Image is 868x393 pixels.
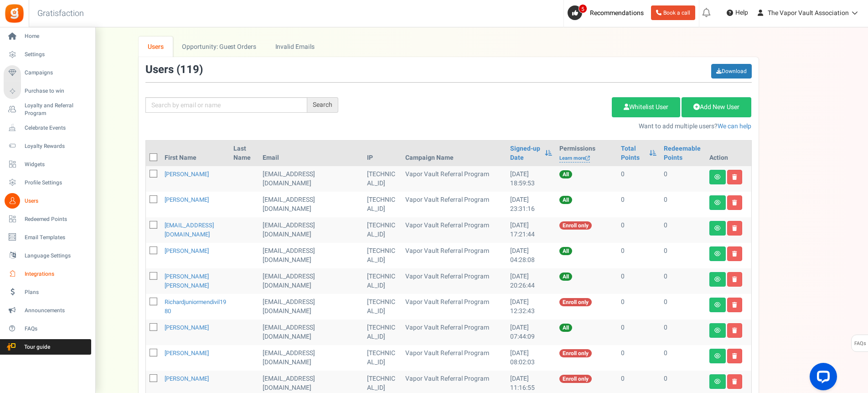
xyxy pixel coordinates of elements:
i: Delete user [732,328,737,333]
td: [EMAIL_ADDRESS][DOMAIN_NAME] [259,268,363,294]
td: [TECHNICAL_ID] [363,320,402,345]
img: Gratisfaction [4,3,25,24]
span: FAQs [854,335,866,352]
td: 0 [617,243,660,268]
td: Vapor Vault Referral Program [402,217,506,243]
td: Vapor Vault Referral Program [402,243,506,268]
span: Home [25,32,88,40]
a: Invalid Emails [266,37,324,57]
td: Vapor Vault Referral Program [402,166,506,192]
span: Settings [25,51,88,58]
a: Home [4,29,91,44]
a: Announcements [4,303,91,318]
span: All [559,247,572,255]
span: Language Settings [25,252,88,260]
i: View details [714,277,721,282]
i: View details [714,353,721,359]
span: 119 [180,62,199,78]
td: [DATE] 20:26:44 [506,268,556,294]
span: Enroll only [559,375,592,383]
i: Delete user [732,353,737,359]
td: [EMAIL_ADDRESS][DOMAIN_NAME] [259,345,363,371]
a: Loyalty and Referral Program [4,102,91,117]
td: Vapor Vault Referral Program [402,320,506,345]
a: Download [711,64,752,79]
a: Help [723,5,752,20]
i: View details [714,251,721,257]
td: [TECHNICAL_ID] [363,217,402,243]
th: Email [259,141,363,166]
span: Enroll only [559,298,592,306]
td: [EMAIL_ADDRESS][DOMAIN_NAME] [259,294,363,320]
a: Language Settings [4,248,91,263]
span: Announcements [25,307,88,314]
i: Delete user [732,251,737,257]
td: 0 [617,268,660,294]
td: [TECHNICAL_ID] [363,243,402,268]
td: 0 [660,320,706,345]
td: Vapor Vault Referral Program [402,294,506,320]
i: View details [714,328,721,333]
th: Last Name [230,141,259,166]
td: 0 [617,345,660,371]
td: Vapor Vault Referral Program [402,268,506,294]
td: [EMAIL_ADDRESS][DOMAIN_NAME] [259,217,363,243]
td: 0 [660,217,706,243]
td: 0 [617,217,660,243]
td: [EMAIL_ADDRESS][DOMAIN_NAME] [259,320,363,345]
td: 0 [660,294,706,320]
a: Widgets [4,157,91,172]
td: [DATE] 23:31:16 [506,192,556,217]
td: [TECHNICAL_ID] [363,166,402,192]
a: [PERSON_NAME] [165,195,209,204]
td: [TECHNICAL_ID] [363,192,402,217]
i: Delete user [732,277,737,282]
a: [PERSON_NAME] [165,349,209,357]
td: [DATE] 18:59:53 [506,166,556,192]
span: 5 [579,4,587,13]
th: Permissions [556,141,617,166]
span: Campaigns [25,69,88,77]
td: [DATE] 04:28:08 [506,243,556,268]
th: Campaign Name [402,141,506,166]
span: All [559,324,572,332]
a: Signed-up Date [510,144,540,162]
span: Email Templates [25,234,88,241]
a: Learn more [559,155,590,162]
a: Users [139,37,173,57]
td: Vapor Vault Referral Program [402,192,506,217]
a: Book a call [651,5,695,20]
span: Tour guide [4,343,68,351]
a: 5 Recommendations [568,5,647,20]
a: Users [4,193,91,209]
td: 0 [617,166,660,192]
span: Purchase to win [25,87,88,95]
i: View details [714,174,721,180]
i: Delete user [732,200,737,205]
span: Plans [25,288,88,296]
a: [PERSON_NAME] [165,170,209,178]
a: Redeemed Points [4,211,91,227]
a: Integrations [4,266,91,282]
span: Help [733,8,748,17]
span: Loyalty Rewards [25,142,88,150]
a: Whitelist User [612,97,680,117]
a: Purchase to win [4,84,91,99]
td: [DATE] 07:44:09 [506,320,556,345]
a: Plans [4,284,91,300]
a: Redeemable Points [664,144,702,162]
th: Action [706,141,751,166]
span: Celebrate Events [25,124,88,132]
input: Search by email or name [145,97,307,113]
span: Integrations [25,270,88,278]
td: 0 [617,320,660,345]
td: [DATE] 12:32:43 [506,294,556,320]
a: Total Points [621,144,645,162]
span: Widgets [25,161,88,168]
td: [EMAIL_ADDRESS][DOMAIN_NAME] [259,192,363,217]
a: Opportunity: Guest Orders [173,37,265,57]
h3: Gratisfaction [27,5,94,23]
a: [PERSON_NAME] [165,246,209,255]
i: View details [714,225,721,231]
span: All [559,196,572,204]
